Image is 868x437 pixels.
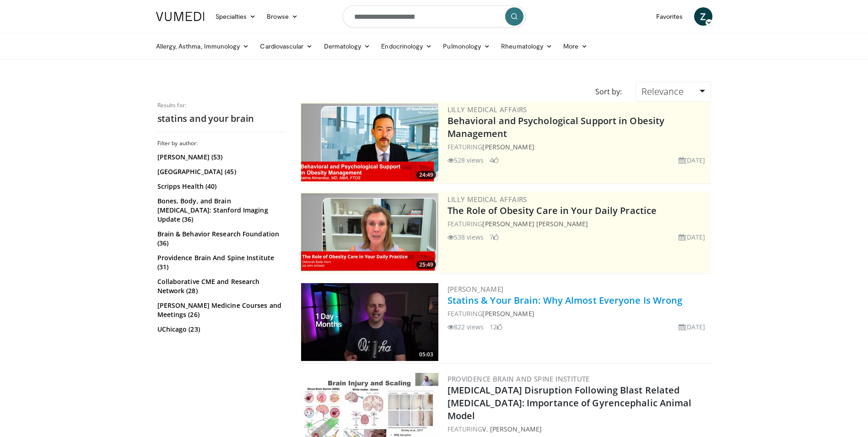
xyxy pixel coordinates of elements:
a: Lilly Medical Affairs [447,195,527,204]
a: Z [694,7,712,26]
a: Specialties [210,7,262,26]
li: 12 [490,322,502,332]
div: FEATURING [447,309,709,318]
span: 05:03 [416,350,436,359]
a: [PERSON_NAME] [482,309,534,318]
a: The Role of Obesity Care in Your Daily Practice [447,204,657,217]
div: FEATURING [447,424,709,434]
a: [MEDICAL_DATA] Disruption Following Blast Related [MEDICAL_DATA]: Importance of Gyrencephalic Ani... [447,384,692,422]
a: Pulmonology [437,37,496,55]
a: Collaborative CME and Research Network (28) [157,277,283,295]
div: FEATURING [447,219,709,229]
a: Relevance [636,82,711,102]
a: Providence Brain and Spine Institute [447,374,590,383]
span: 25:49 [416,261,436,269]
li: 538 views [447,232,484,242]
a: Favorites [651,7,689,26]
a: V. [PERSON_NAME] [482,425,542,433]
li: 7 [490,232,499,242]
a: [PERSON_NAME] Medicine Courses and Meetings (26) [157,301,283,319]
h3: Filter by author: [157,140,286,147]
li: 4 [490,155,499,165]
a: Behavioral and Psychological Support in Obesity Management [447,115,665,140]
a: Brain & Behavior Research Foundation (36) [157,229,283,248]
a: Lilly Medical Affairs [447,105,527,114]
span: 24:49 [416,171,436,179]
h2: statins and your brain [157,113,286,125]
p: Results for: [157,102,286,109]
a: 25:49 [301,193,438,271]
img: VuMedi Logo [156,12,205,21]
a: Dermatology [318,37,376,55]
div: FEATURING [447,142,709,152]
a: [PERSON_NAME] (53) [157,153,283,162]
a: Cardiovascular [254,37,318,55]
a: Statins & Your Brain: Why Almost Everyone Is Wrong [447,294,683,306]
a: More [558,37,593,55]
span: Relevance [642,85,684,98]
li: 528 views [447,155,484,165]
img: ba3304f6-7838-4e41-9c0f-2e31ebde6754.png.300x170_q85_crop-smart_upscale.png [301,104,438,181]
a: Browse [261,7,303,26]
a: Rheumatology [496,37,558,55]
a: Scripps Health (40) [157,182,283,191]
a: [PERSON_NAME] [447,284,504,294]
a: Endocrinology [376,37,437,55]
a: [GEOGRAPHIC_DATA] (45) [157,167,283,176]
a: [PERSON_NAME] [482,142,534,151]
a: Allergy, Asthma, Immunology [151,37,255,55]
a: 05:03 [301,283,438,361]
li: [DATE] [679,232,706,242]
img: e01795a5-0aef-47d7-a7e2-59ad43adc391.300x170_q85_crop-smart_upscale.jpg [301,283,438,361]
li: [DATE] [679,322,706,332]
li: [DATE] [679,155,706,165]
div: Sort by: [588,82,629,102]
img: e1208b6b-349f-4914-9dd7-f97803bdbf1d.png.300x170_q85_crop-smart_upscale.png [301,193,438,271]
a: Bones, Body, and Brain [MEDICAL_DATA]: Stanford Imaging Update (36) [157,197,283,224]
input: Search topics, interventions [343,5,526,27]
a: 24:49 [301,104,438,181]
a: Providence Brain And Spine Institute (31) [157,253,283,272]
li: 822 views [447,322,484,332]
a: UChicago (23) [157,325,283,334]
a: [PERSON_NAME] [PERSON_NAME] [482,219,588,228]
